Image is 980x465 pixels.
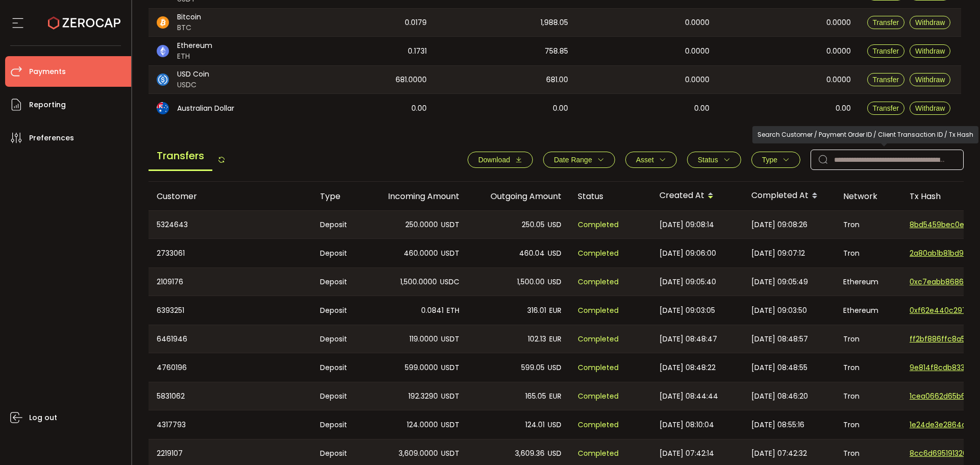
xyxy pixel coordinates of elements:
div: Network [835,190,901,202]
span: Completed [578,276,619,288]
span: Date Range [554,156,592,164]
span: USD [548,448,561,459]
span: Ethereum [177,40,212,51]
span: 758.85 [545,45,568,57]
span: 124.01 [525,419,545,431]
span: Payments [29,64,66,79]
div: Deposit [312,353,365,382]
div: Deposit [312,239,365,267]
button: Withdraw [910,44,950,58]
span: [DATE] 09:03:05 [659,305,715,316]
div: Incoming Amount [365,190,468,202]
span: 165.05 [525,390,546,402]
span: 460.04 [519,248,545,259]
div: 6461946 [149,325,312,353]
span: Withdraw [915,47,945,55]
span: USDT [441,390,459,402]
span: [DATE] 09:08:14 [659,219,714,231]
button: Type [751,152,800,168]
span: 250.0000 [405,219,438,231]
span: Completed [578,362,619,374]
div: Deposit [312,211,365,238]
span: 0.0841 [421,305,444,316]
div: Created At [651,187,743,205]
span: Asset [636,156,654,164]
span: Transfers [149,142,212,171]
button: Transfer [867,44,905,58]
span: 0.00 [836,103,851,114]
span: 1,988.05 [541,17,568,29]
span: USD [548,276,561,288]
button: Date Range [543,152,615,168]
span: Type [762,156,777,164]
span: EUR [549,305,561,316]
span: [DATE] 09:05:40 [659,276,716,288]
div: 2733061 [149,239,312,267]
span: 681.0000 [396,74,427,86]
span: Completed [578,419,619,431]
span: Withdraw [915,104,945,112]
span: Withdraw [915,18,945,27]
div: Deposit [312,296,365,325]
button: Transfer [867,73,905,86]
span: [DATE] 08:44:44 [659,390,718,402]
span: BTC [177,22,201,33]
span: 0.0000 [685,17,709,29]
div: Ethereum [835,296,901,325]
button: Status [687,152,741,168]
div: 5324643 [149,211,312,238]
div: Outgoing Amount [468,190,570,202]
img: btc_portfolio.svg [157,16,169,29]
span: 0.0000 [685,74,709,86]
span: 0.0000 [826,17,851,29]
span: USD [548,362,561,374]
div: Deposit [312,382,365,410]
span: Download [478,156,510,164]
span: USDT [441,448,459,459]
span: 1,500.0000 [400,276,437,288]
span: USD Coin [177,69,209,80]
span: Transfer [873,18,899,27]
span: 460.0000 [404,248,438,259]
span: Completed [578,333,619,345]
button: Withdraw [910,16,950,29]
iframe: Chat Widget [861,355,980,465]
button: Download [468,152,533,168]
div: Customer [149,190,312,202]
span: [DATE] 08:10:04 [659,419,714,431]
button: Transfer [867,102,905,115]
button: Transfer [867,16,905,29]
span: [DATE] 08:48:55 [751,362,807,374]
span: 0.1731 [408,45,427,57]
div: Tron [835,325,901,353]
span: 0.0179 [405,17,427,29]
span: [DATE] 08:48:57 [751,333,808,345]
span: USDC [440,276,459,288]
span: 0.00 [694,103,709,114]
div: Tron [835,211,901,238]
span: 681.00 [546,74,568,86]
span: [DATE] 09:07:12 [751,248,805,259]
span: 192.3290 [408,390,438,402]
div: Completed At [743,187,835,205]
div: Deposit [312,268,365,296]
span: USD [548,248,561,259]
div: 5831062 [149,382,312,410]
div: Deposit [312,410,365,439]
span: [DATE] 09:08:26 [751,219,807,231]
span: 599.05 [521,362,545,374]
button: Asset [625,152,677,168]
span: [DATE] 09:05:49 [751,276,808,288]
span: Withdraw [915,76,945,84]
span: USD [548,419,561,431]
span: USDT [441,248,459,259]
div: 4317793 [149,410,312,439]
span: Preferences [29,131,74,145]
span: 1,500.00 [517,276,545,288]
span: [DATE] 07:42:32 [751,448,807,459]
span: 102.13 [528,333,546,345]
div: Tron [835,382,901,410]
div: Tron [835,353,901,382]
div: 4760196 [149,353,312,382]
